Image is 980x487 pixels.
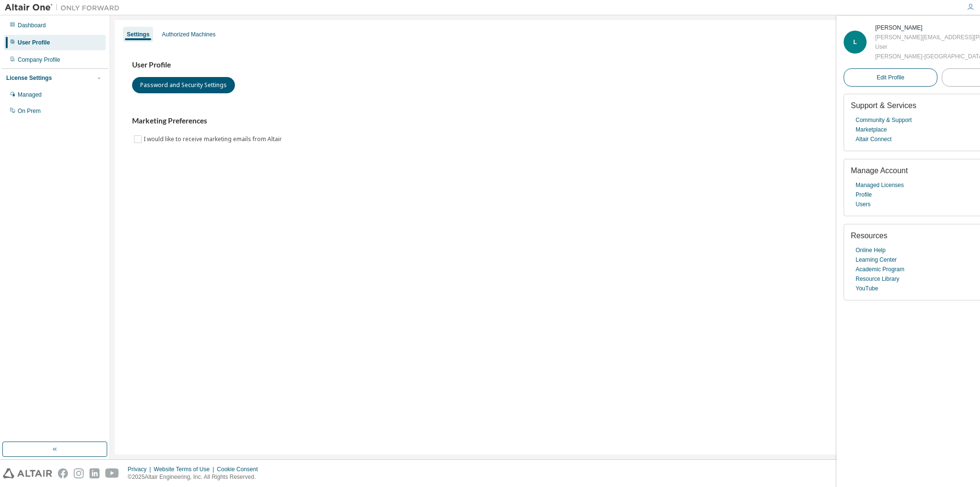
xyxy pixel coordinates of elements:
[18,107,41,115] div: On Prem
[58,468,68,478] img: facebook.svg
[856,255,897,265] a: Learning Center
[5,3,124,12] img: Altair One
[856,125,887,134] a: Marketplace
[844,68,937,87] a: Edit Profile
[144,133,284,145] label: I would like to receive marketing emails from Altair
[18,22,46,29] div: Dashboard
[132,77,235,93] button: Password and Security Settings
[132,60,958,70] h3: User Profile
[856,265,904,274] a: Academic Program
[856,245,886,255] a: Online Help
[18,56,60,64] div: Company Profile
[851,101,916,110] span: Support & Services
[105,468,119,478] img: youtube.svg
[853,39,857,45] span: L
[128,465,154,473] div: Privacy
[856,274,899,284] a: Resource Library
[856,180,904,190] a: Managed Licenses
[128,473,264,481] p: © 2025 Altair Engineering, Inc. All Rights Reserved.
[89,468,100,478] img: linkedin.svg
[856,134,891,144] a: Altair Connect
[856,199,870,209] a: Users
[851,232,887,240] span: Resources
[877,74,904,81] span: Edit Profile
[851,166,908,175] span: Manage Account
[18,91,42,99] div: Managed
[154,465,217,473] div: Website Terms of Use
[856,190,872,199] a: Profile
[856,284,878,293] a: YouTube
[217,465,263,473] div: Cookie Consent
[74,468,84,478] img: instagram.svg
[856,115,912,125] a: Community & Support
[127,31,149,38] div: Settings
[3,468,52,478] img: altair_logo.svg
[6,74,52,82] div: License Settings
[132,116,958,126] h3: Marketing Preferences
[162,31,215,38] div: Authorized Machines
[18,39,50,46] div: User Profile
